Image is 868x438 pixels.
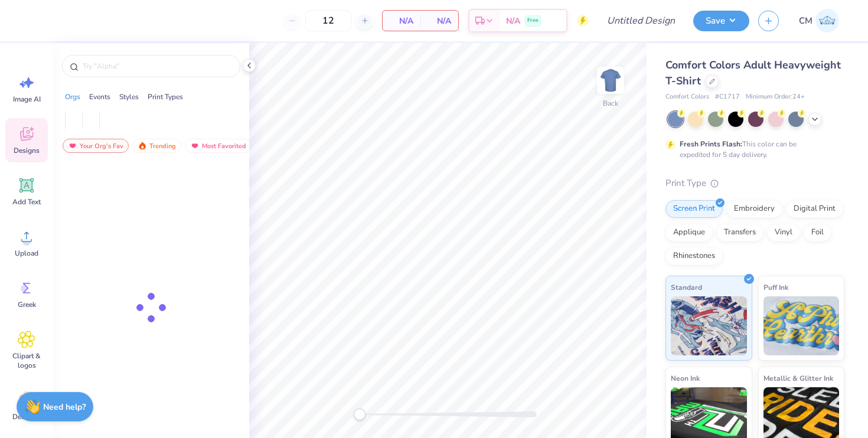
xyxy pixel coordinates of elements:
span: N/A [428,15,451,27]
input: Untitled Design [598,9,684,32]
img: Back [599,68,622,92]
div: Print Type [665,176,844,190]
div: Rhinestones [665,247,723,265]
span: Comfort Colors [665,92,709,102]
div: Trending [132,139,181,153]
span: Neon Ink [671,372,700,384]
span: Standard [671,281,702,293]
img: most_fav.gif [68,142,77,150]
span: N/A [506,15,520,27]
span: Decorate [12,412,41,421]
img: trending.gif [138,142,147,150]
div: This color can be expedited for 5 day delivery. [680,139,825,160]
strong: Need help? [43,401,86,413]
div: Embroidery [726,200,782,218]
div: Most Favorited [185,139,252,153]
span: Add Text [12,197,41,207]
img: Camryn Michael [815,9,839,32]
img: Puff Ink [763,296,840,355]
div: Digital Print [786,200,843,218]
a: CM [794,9,844,32]
span: Free [527,17,539,25]
input: – – [305,10,351,31]
img: Standard [671,296,747,355]
div: Back [603,98,618,109]
span: CM [799,14,812,28]
div: Screen Print [665,200,723,218]
strong: Fresh Prints Flash: [680,139,742,149]
div: Accessibility label [354,408,366,420]
div: Orgs [65,91,80,102]
span: Metallic & Glitter Ink [763,372,833,384]
input: Try "Alpha" [81,60,233,72]
div: Events [89,91,110,102]
span: Comfort Colors Adult Heavyweight T-Shirt [665,58,841,88]
div: Your Org's Fav [63,139,129,153]
span: # C1717 [715,92,740,102]
span: Upload [15,249,38,258]
div: Print Types [148,91,183,102]
span: Greek [18,300,36,309]
span: Clipart & logos [7,351,46,370]
div: Foil [804,224,831,241]
span: Minimum Order: 24 + [746,92,805,102]
img: most_fav.gif [190,142,200,150]
div: Transfers [716,224,763,241]
button: Save [693,11,749,31]
div: Styles [119,91,139,102]
span: Designs [14,146,40,155]
span: Puff Ink [763,281,788,293]
span: N/A [390,15,413,27]
span: Image AI [13,94,41,104]
div: Vinyl [767,224,800,241]
div: Applique [665,224,713,241]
